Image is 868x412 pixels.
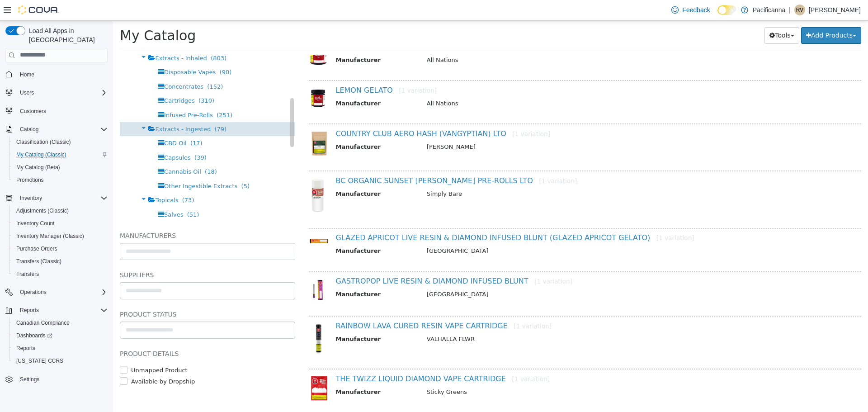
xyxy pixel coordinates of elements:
button: Users [2,86,111,99]
span: Reports [16,345,35,352]
span: Home [16,69,108,80]
button: [US_STATE] CCRS [9,355,111,367]
nav: Complex example [5,64,108,410]
td: Sticky Greens [307,367,728,378]
img: Cova [18,5,59,14]
a: Feedback [668,1,713,19]
img: 150 [196,156,216,193]
span: Transfers [16,270,39,278]
span: (17) [77,119,90,126]
span: Inventory Manager (Classic) [16,232,84,240]
h5: Manufacturers [7,209,182,220]
th: Manufacturer [223,169,307,180]
span: Extracts - Ingested [42,105,98,112]
button: Reports [2,304,111,317]
span: Catalog [20,126,38,133]
span: (79) [101,105,113,112]
h5: Product Status [7,288,182,299]
a: Promotions [13,175,47,185]
button: Catalog [16,124,42,135]
label: Unmapped Product [16,345,75,354]
span: Cannabis Oil [51,147,88,154]
a: Purchase Orders [13,243,61,254]
span: Catalog [16,124,108,135]
button: Add Products [688,6,748,23]
small: [1 variation] [286,66,324,73]
a: THE TWIZZ LIQUID DIAMOND VAPE CARTRIDGE[1 variation] [223,354,437,362]
button: Home [2,68,111,81]
span: Transfers (Classic) [16,258,61,265]
button: Settings [2,373,111,386]
a: [US_STATE] CCRS [13,355,67,366]
p: [PERSON_NAME] [809,5,861,15]
span: Inventory [20,194,42,202]
span: Transfers (Classic) [13,256,108,267]
a: Classification (Classic) [13,137,75,147]
td: [GEOGRAPHIC_DATA] [307,226,728,237]
span: Transfers [13,269,108,279]
a: Transfers [13,269,42,279]
span: Operations [16,287,108,298]
th: Manufacturer [223,269,307,280]
img: 150 [196,257,216,281]
button: Tools [651,6,686,23]
a: LEMON GELATO[1 variation] [223,65,324,74]
span: (152) [94,62,110,69]
th: Manufacturer [223,367,307,378]
a: Inventory Manager (Classic) [13,231,88,242]
span: Settings [20,376,39,383]
img: 150 [196,213,216,224]
span: Dashboards [16,332,52,339]
span: My Catalog (Beta) [16,164,60,171]
span: Inventory Count [13,218,108,229]
span: (5) [128,162,137,169]
span: Customers [20,108,46,115]
span: Users [16,87,108,98]
p: Pacificanna [753,5,785,15]
span: Promotions [13,175,108,185]
button: Inventory [16,193,46,204]
img: 150 [196,301,216,334]
button: Inventory Manager (Classic) [9,230,111,242]
span: Reports [20,307,39,314]
small: [1 variation] [399,109,437,117]
label: Available by Dropship [16,356,82,365]
div: Rachael Veenstra [794,5,805,15]
td: All Nations [307,35,728,46]
small: [1 variation] [399,355,437,362]
button: Promotions [9,174,111,186]
a: RAINBOW LAVA CURED RESIN VAPE CARTRIDGE[1 variation] [223,301,439,309]
span: Extracts - Inhaled [42,34,94,41]
th: Manufacturer [223,78,307,90]
a: My Catalog (Classic) [13,149,70,160]
span: Inventory Manager (Classic) [13,231,108,242]
button: Catalog [2,123,111,136]
a: GLAZED APRICOT LIVE RESIN & DIAMOND INFUSED BLUNT (GLAZED APRICOT GELATO)[1 variation] [223,213,581,221]
button: Inventory Count [9,217,111,230]
button: Transfers (Classic) [9,255,111,268]
button: Purchase Orders [9,242,111,255]
small: [1 variation] [426,156,464,164]
small: [1 variation] [401,302,439,309]
a: Canadian Compliance [13,317,73,328]
button: Adjustments (Classic) [9,204,111,217]
span: Cartridges [51,76,82,83]
span: (803) [98,34,113,41]
p: | [789,5,791,15]
span: My Catalog (Beta) [13,162,108,173]
img: 150 [196,22,216,45]
button: Classification (Classic) [9,136,111,148]
span: My Catalog (Classic) [13,149,108,160]
a: Transfers (Classic) [13,256,65,267]
span: Washington CCRS [13,355,108,366]
span: Adjustments (Classic) [16,207,69,214]
span: Canadian Compliance [13,317,108,328]
button: Operations [16,287,50,298]
span: Other Ingestible Extracts [51,162,124,169]
span: (39) [81,133,94,140]
a: Adjustments (Classic) [13,205,72,216]
span: (310) [85,76,101,83]
button: Reports [9,342,111,355]
button: My Catalog (Classic) [9,148,111,161]
a: COUNTRY CLUB AERO HASH (VANGYPTIAN) LTO[1 variation] [223,109,438,117]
